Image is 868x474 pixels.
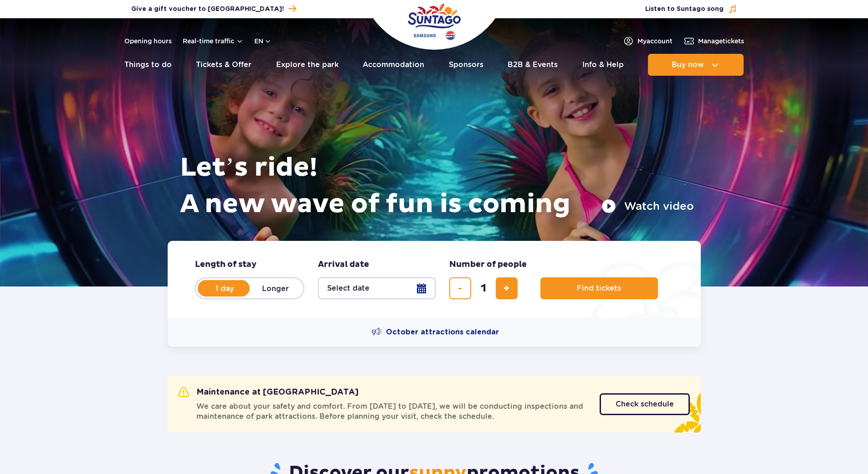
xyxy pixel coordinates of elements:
button: Watch video [601,199,694,214]
a: October attractions calendar [371,327,499,338]
a: Explore the park [276,54,339,76]
button: Find tickets [540,277,658,299]
button: Buy now [648,54,744,76]
a: Accommodation [363,54,424,76]
input: number of tickets [473,277,494,299]
button: Real-time traffic [183,37,243,45]
button: Select date [318,277,436,299]
span: My account [637,36,673,46]
a: Managetickets [683,36,744,47]
a: Sponsors [449,54,483,76]
label: Longer [250,279,302,298]
a: Myaccount [623,36,673,47]
a: Opening hours [124,36,172,46]
a: Info & Help [582,54,624,76]
span: Check schedule [616,401,674,408]
a: Check schedule [600,393,690,415]
label: 1 day [199,279,251,298]
span: Length of stay [195,259,257,270]
button: remove ticket [449,277,471,299]
span: Arrival date [318,259,369,270]
h1: Let’s ride! A new wave of fun is coming [180,150,694,223]
button: add ticket [496,277,518,299]
button: en [254,36,272,46]
a: Give a gift voucher to [GEOGRAPHIC_DATA]! [131,3,296,15]
a: B2B & Events [508,54,558,76]
span: Buy now [672,61,704,69]
form: Planning your visit to Park of Poland [168,241,701,318]
span: Listen to Suntago song [645,5,724,14]
a: Tickets & Offer [196,54,252,76]
span: Find tickets [577,284,621,292]
span: Number of people [449,259,527,270]
a: Things to do [124,54,172,76]
span: We care about your safety and comfort. From [DATE] to [DATE], we will be conducting inspections a... [196,401,589,422]
span: Give a gift voucher to [GEOGRAPHIC_DATA]! [131,5,284,14]
h2: Maintenance at [GEOGRAPHIC_DATA] [178,387,359,398]
button: Listen to Suntago song [645,5,737,14]
span: Manage tickets [698,36,744,46]
span: October attractions calendar [386,327,499,337]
